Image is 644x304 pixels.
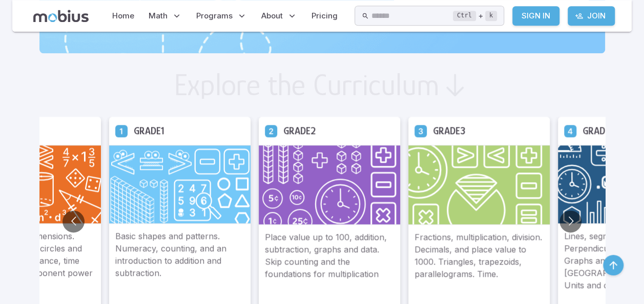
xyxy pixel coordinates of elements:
[414,124,427,137] a: Grade 3
[265,231,394,291] p: Place value up to 100, addition, subtraction, graphs and data. Skip counting and the foundations ...
[109,4,137,28] a: Home
[261,10,283,21] span: About
[265,124,277,137] a: Grade 2
[134,123,164,139] h5: Grade 1
[559,210,581,232] button: Go to next slide
[115,124,128,137] a: Grade 1
[149,10,168,21] span: Math
[433,123,465,139] h5: Grade 3
[408,145,550,225] img: Grade 3
[283,123,316,139] h5: Grade 2
[109,145,251,224] img: Grade 1
[512,6,559,26] a: Sign In
[485,11,497,21] kbd: k
[308,4,341,28] a: Pricing
[63,210,85,232] button: Go to previous slide
[196,10,233,21] span: Programs
[453,10,497,22] div: +
[583,123,615,139] h5: Grade 4
[259,145,400,225] img: Grade 2
[414,231,544,291] p: Fractions, multiplication, division. Decimals, and place value to 1000. Triangles, trapezoids, pa...
[174,70,440,100] h2: Explore the Curriculum
[453,11,476,21] kbd: Ctrl
[564,124,576,137] a: Grade 4
[568,6,615,26] a: Join
[115,230,244,291] p: Basic shapes and patterns. Numeracy, counting, and an introduction to addition and subtraction.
